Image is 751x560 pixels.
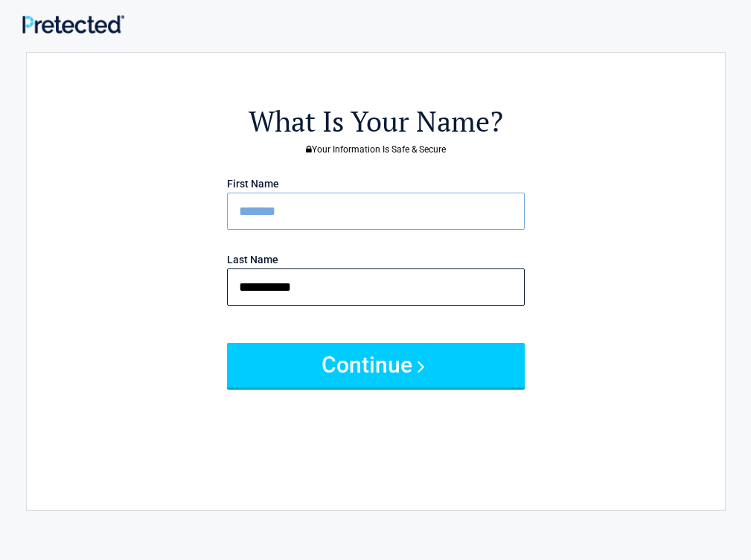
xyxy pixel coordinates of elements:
[227,254,278,265] label: Last Name
[227,343,525,387] button: Continue
[227,178,279,189] label: First Name
[22,15,124,33] img: Main Logo
[109,103,643,141] h2: What Is Your Name?
[109,145,643,154] h3: Your Information Is Safe & Secure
